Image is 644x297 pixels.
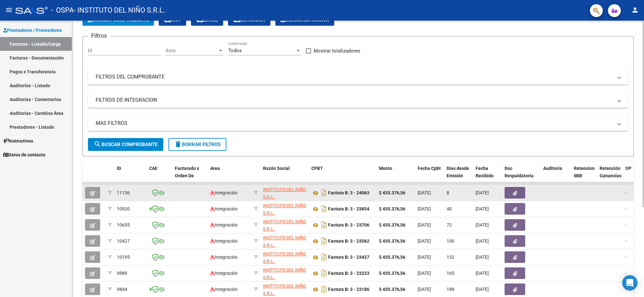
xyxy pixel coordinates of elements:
span: EXCEL [196,17,218,23]
span: INSTITUTO DEL NIÑO S.R.L. [263,219,306,232]
strong: $ 435.376,56 [379,190,405,195]
strong: $ 435.376,56 [379,206,405,211]
span: Integración [210,206,238,211]
span: [DATE] [476,255,489,260]
span: Doc Respaldatoria [505,166,534,178]
span: [DATE] [476,222,489,227]
div: 30707744053 [263,234,306,248]
mat-panel-title: FILTROS DEL COMPROBANTE [96,73,613,80]
strong: Factura B: 3 - 23706 [328,223,369,228]
span: - [625,238,627,244]
span: Instructivos [3,137,33,144]
span: INSTITUTO DEL NIÑO S.R.L. [263,283,306,296]
datatable-header-cell: Doc Respaldatoria [502,162,541,190]
span: Integración [210,238,238,244]
div: 30707744053 [263,218,306,232]
datatable-header-cell: Monto [376,162,415,190]
mat-icon: search [94,140,101,148]
mat-icon: person [631,6,639,14]
span: CPBT [311,166,323,171]
span: 8 [447,190,449,195]
span: Auditoria [543,166,562,171]
mat-panel-title: MAS FILTROS [96,120,613,127]
i: Descargar documento [320,236,328,246]
div: 30707744053 [263,250,306,264]
datatable-header-cell: CPBT [309,162,376,190]
span: [DATE] [476,190,489,195]
span: - INSTITUTO DEL NIÑO S.R.L. [74,3,165,17]
span: Integración [210,222,238,227]
strong: $ 435.376,56 [379,271,405,276]
i: Descargar documento [320,268,328,278]
datatable-header-cell: Días desde Emisión [444,162,473,190]
span: ID [117,166,121,171]
strong: $ 435.376,56 [379,255,405,260]
datatable-header-cell: Fecha Recibido [473,162,502,190]
mat-icon: delete [174,140,182,148]
mat-expansion-panel-header: FILTROS DE INTEGRACION [88,92,628,108]
span: Prestadores / Proveedores [3,27,62,34]
span: - [625,255,627,260]
div: 30707744053 [263,202,306,216]
span: Datos de contacto [3,151,45,158]
span: - OSPA [51,3,74,17]
span: CAE [149,166,157,171]
datatable-header-cell: Auditoria [541,162,571,190]
mat-expansion-panel-header: FILTROS DEL COMPROBANTE [88,69,628,85]
span: Razón Social [263,166,290,171]
datatable-header-cell: Retención Ganancias [597,162,623,190]
span: INSTITUTO DEL NIÑO S.R.L. [263,187,306,200]
span: INSTITUTO DEL NIÑO S.R.L. [263,235,306,248]
button: Buscar Comprobante [88,138,163,151]
mat-icon: menu [5,6,13,14]
div: 30707744053 [263,266,306,280]
span: 9844 [117,287,127,292]
span: OP [625,166,631,171]
i: Descargar documento [320,252,328,262]
span: 132 [447,255,454,260]
span: Monto [379,166,392,171]
span: [DATE] [476,238,489,244]
i: Descargar documento [320,188,328,198]
datatable-header-cell: CAE [147,162,172,190]
strong: Factura B: 3 - 23854 [328,207,369,212]
span: 100 [447,238,454,244]
span: Todos [228,48,242,53]
span: [DATE] [418,206,431,211]
span: INSTITUTO DEL NIÑO S.R.L. [263,203,306,216]
strong: $ 435.376,56 [379,287,405,292]
span: 165 [447,271,454,276]
span: [DATE] [418,287,431,292]
span: Fecha Cpbt [418,166,441,171]
strong: Factura B: 3 - 23223 [328,271,369,276]
span: 10427 [117,238,130,244]
span: [DATE] [476,271,489,276]
span: INSTITUTO DEL NIÑO S.R.L. [263,251,306,264]
span: - [625,222,627,227]
datatable-header-cell: Razón Social [260,162,309,190]
span: [DATE] [418,255,431,260]
span: 11136 [117,190,130,195]
span: [DATE] [418,222,431,227]
span: - [625,206,627,211]
button: Borrar Filtros [168,138,226,151]
span: Retención Ganancias [600,166,621,178]
span: 72 [447,222,452,227]
datatable-header-cell: Retencion IIBB [571,162,597,190]
datatable-header-cell: Facturado x Orden De [172,162,208,190]
i: Descargar documento [320,204,328,214]
span: Integración [210,255,238,260]
span: Integración [210,271,238,276]
span: Días desde Emisión [447,166,469,178]
datatable-header-cell: ID [114,162,147,190]
span: Retencion IIBB [574,166,595,178]
strong: Factura B: 3 - 23186 [328,287,369,292]
span: Area [210,166,220,171]
span: Area [166,48,218,53]
span: Fecha Recibido [476,166,494,178]
span: Borrar Filtros [174,142,221,147]
strong: $ 435.376,56 [379,222,405,227]
span: - [625,271,627,276]
span: 9989 [117,271,127,276]
span: [DATE] [476,206,489,211]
